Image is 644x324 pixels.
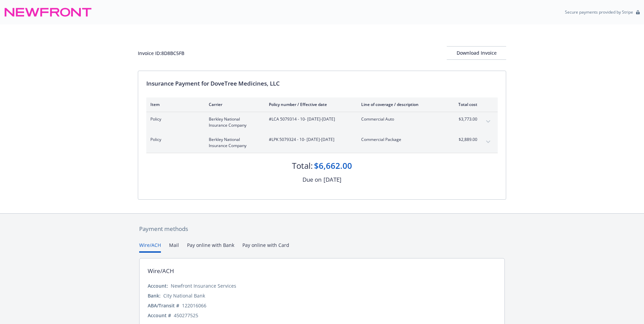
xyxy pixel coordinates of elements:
div: Wire/ACH [148,267,174,275]
div: Policy number / Effective date [269,102,350,107]
div: City National Bank [163,292,205,299]
div: Item [150,102,198,107]
span: $3,773.00 [452,116,477,122]
button: Pay online with Bank [187,241,234,253]
button: Wire/ACH [139,241,161,253]
span: Berkley National Insurance Company [209,116,258,128]
div: Total: [292,160,313,172]
div: 450277525 [174,312,198,319]
span: Commercial Auto [361,116,441,122]
div: Download Invoice [447,47,506,59]
button: Pay online with Card [242,241,289,253]
div: Account: [148,282,168,289]
div: Carrier [209,102,258,107]
span: Berkley National Insurance Company [209,137,258,149]
span: Commercial Package [361,137,441,143]
div: Newfront Insurance Services [171,282,236,289]
div: [DATE] [324,175,342,184]
div: 122016066 [182,302,206,309]
button: expand content [483,137,494,147]
div: ABA/Transit # [148,302,179,309]
div: Total cost [452,102,477,107]
span: Policy [150,116,198,122]
span: #LCA 5079314 - 10 - [DATE]-[DATE] [269,116,350,122]
div: Due on [302,175,321,184]
div: Account # [148,312,171,319]
span: $2,889.00 [452,137,477,143]
div: $6,662.00 [314,160,352,172]
div: Insurance Payment for DoveTree Medicines, LLC [146,79,498,88]
button: Download Invoice [447,46,506,60]
span: #LPK 5079324 - 10 - [DATE]-[DATE] [269,137,350,143]
div: PolicyBerkley National Insurance Company#LPK 5079324 - 10- [DATE]-[DATE]Commercial Package$2,889.... [146,132,498,153]
div: Bank: [148,292,161,299]
div: Payment methods [139,224,505,233]
div: Invoice ID: 8D8BC5FB [138,50,184,57]
span: Policy [150,137,198,143]
div: PolicyBerkley National Insurance Company#LCA 5079314 - 10- [DATE]-[DATE]Commercial Auto$3,773.00e... [146,112,498,132]
button: Mail [169,241,179,253]
div: Line of coverage / description [361,102,441,107]
button: expand content [483,116,494,127]
p: Secure payments provided by Stripe [565,9,633,15]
